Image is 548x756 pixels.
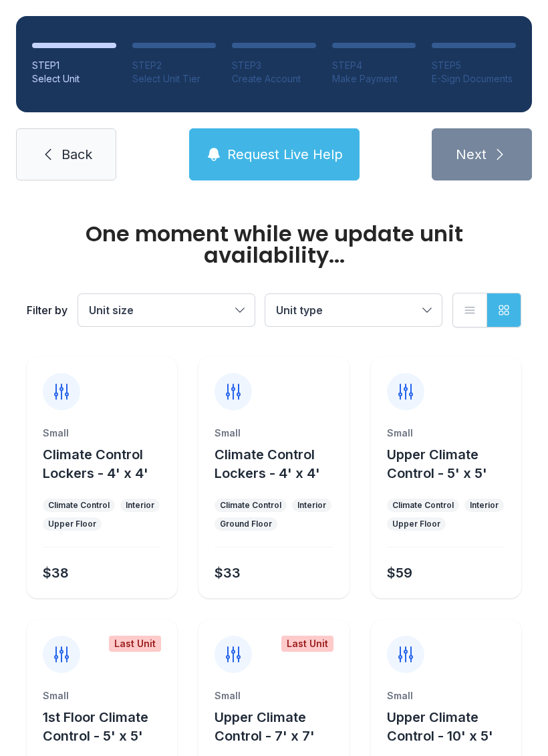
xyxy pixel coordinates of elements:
button: Climate Control Lockers - 4' x 4' [43,445,172,483]
span: Upper Climate Control - 7' x 7' [215,709,315,744]
div: Ground Floor [220,519,272,529]
div: $33 [215,563,241,582]
div: Small [43,689,161,703]
div: Climate Control [48,500,110,511]
button: Upper Climate Control - 7' x 7' [215,708,344,745]
span: Next [456,145,487,164]
span: Upper Climate Control - 10' x 5' [387,709,493,744]
button: Upper Climate Control - 5' x 5' [387,445,516,483]
div: Upper Floor [48,519,96,529]
div: Create Account [232,72,316,86]
span: Request Live Help [227,145,343,164]
span: Back [61,145,92,164]
div: Upper Floor [392,519,440,529]
div: One moment while we update unit availability... [27,223,521,266]
div: STEP 4 [332,59,416,72]
div: Interior [126,500,154,511]
div: Filter by [27,302,67,318]
div: $38 [43,563,69,582]
div: STEP 5 [432,59,516,72]
button: Unit type [265,294,442,326]
div: Select Unit [32,72,116,86]
div: STEP 1 [32,59,116,72]
div: Last Unit [109,636,161,652]
div: Climate Control [392,500,454,511]
span: Unit size [89,303,134,317]
button: Climate Control Lockers - 4' x 4' [215,445,344,483]
div: Interior [470,500,499,511]
div: STEP 2 [132,59,217,72]
div: Make Payment [332,72,416,86]
div: Select Unit Tier [132,72,217,86]
div: Climate Control [220,500,281,511]
div: Interior [297,500,326,511]
div: Small [215,689,333,703]
div: Small [215,426,333,440]
span: Climate Control Lockers - 4' x 4' [43,447,148,481]
div: Small [387,689,505,703]
span: Climate Control Lockers - 4' x 4' [215,447,320,481]
div: $59 [387,563,412,582]
div: Last Unit [281,636,333,652]
button: Upper Climate Control - 10' x 5' [387,708,516,745]
div: STEP 3 [232,59,316,72]
div: Small [43,426,161,440]
span: 1st Floor Climate Control - 5' x 5' [43,709,148,744]
span: Unit type [276,303,323,317]
button: 1st Floor Climate Control - 5' x 5' [43,708,172,745]
span: Upper Climate Control - 5' x 5' [387,447,487,481]
div: Small [387,426,505,440]
div: E-Sign Documents [432,72,516,86]
button: Unit size [78,294,255,326]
